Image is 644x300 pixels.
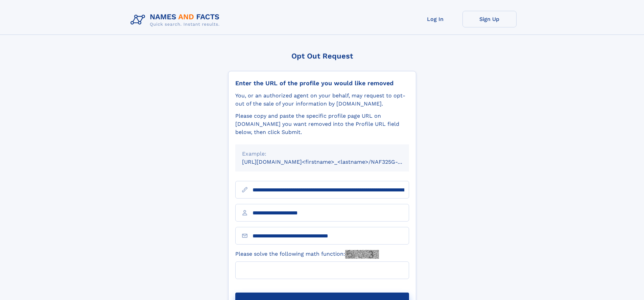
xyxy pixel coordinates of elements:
div: Example: [242,150,402,158]
div: Opt Out Request [228,52,416,60]
label: Please solve the following math function: [235,250,379,259]
div: You, or an authorized agent on your behalf, may request to opt-out of the sale of your informatio... [235,92,409,108]
a: Log In [408,11,462,27]
small: [URL][DOMAIN_NAME]<firstname>_<lastname>/NAF325G-xxxxxxxx [242,159,422,165]
img: Logo Names and Facts [128,11,225,29]
a: Sign Up [462,11,517,27]
div: Please copy and paste the specific profile page URL on [DOMAIN_NAME] you want removed into the Pr... [235,112,409,136]
div: Enter the URL of the profile you would like removed [235,79,409,87]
